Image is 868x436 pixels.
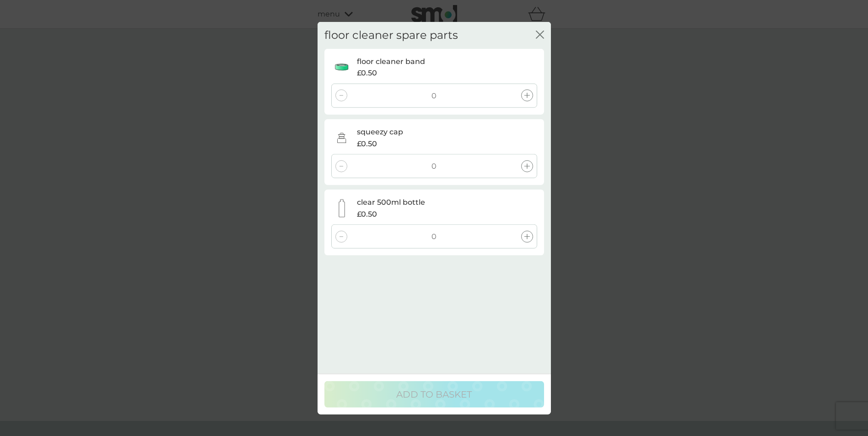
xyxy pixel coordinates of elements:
span: £0.50 [357,208,377,220]
p: clear 500ml bottle [357,197,425,208]
button: ADD TO BASKET [324,381,544,407]
span: £0.50 [357,67,377,79]
p: 0 [431,231,437,243]
img: floor cleaner band [333,58,351,76]
img: squeezy cap [333,128,351,147]
p: squeezy cap [357,126,403,138]
h2: floor cleaner spare parts [324,29,458,42]
p: 0 [431,160,437,172]
span: £0.50 [357,138,377,149]
p: 0 [431,90,437,101]
p: floor cleaner band [357,56,425,68]
img: clear 500ml bottle [333,199,351,217]
p: ADD TO BASKET [396,387,472,401]
button: close [536,31,544,40]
